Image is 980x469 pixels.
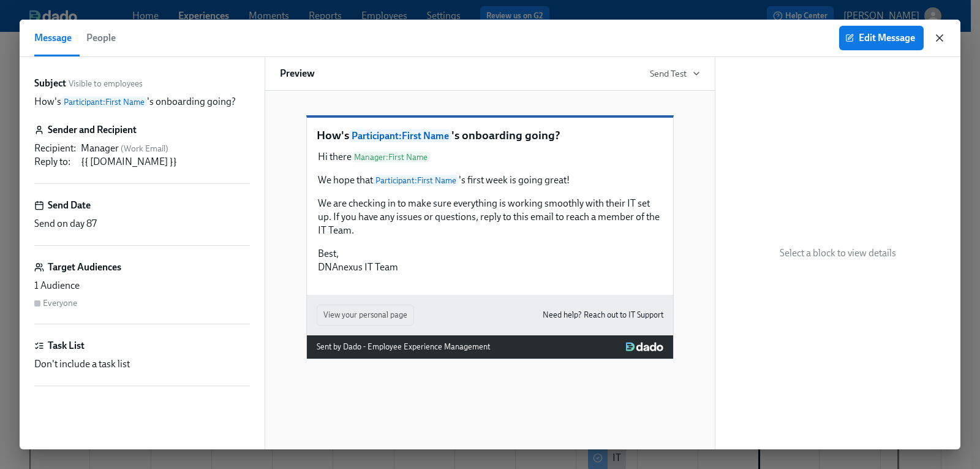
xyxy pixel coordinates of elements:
[317,149,663,275] div: Hi thereManager:First Name We hope thatParticipant:First Name's first week is going great! We are...
[839,26,924,50] button: Edit Message
[48,261,121,274] h6: Target Audiences
[48,339,85,353] h6: Task List
[34,217,250,231] div: Send on day 87
[323,309,407,321] span: View your personal page
[650,67,700,80] button: Send Test
[48,199,91,212] h6: Send Date
[34,77,66,90] label: Subject
[69,78,143,90] span: Visible to employees
[317,128,663,144] p: How's 's onboarding going?
[34,279,250,292] div: 1 Audience
[86,29,116,47] span: People
[715,57,960,449] div: Select a block to view details
[43,297,77,309] div: Everyone
[121,143,168,154] span: ( Work Email )
[543,308,663,322] a: Need help? Reach out to IT Support
[81,142,250,155] div: Manager
[34,29,72,47] span: Message
[317,340,490,354] div: Sent by Dado - Employee Experience Management
[317,305,414,326] button: View your personal page
[81,155,250,169] div: {{ [DOMAIN_NAME] }}
[48,123,137,137] h6: Sender and Recipient
[34,155,76,169] div: Reply to :
[61,96,147,107] span: Participant : First Name
[34,95,236,109] p: How's 's onboarding going?
[848,32,915,44] span: Edit Message
[34,357,250,371] div: Don't include a task list
[626,342,663,352] img: Dado
[280,67,315,80] h6: Preview
[349,129,451,142] span: Participant : First Name
[34,142,76,155] div: Recipient :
